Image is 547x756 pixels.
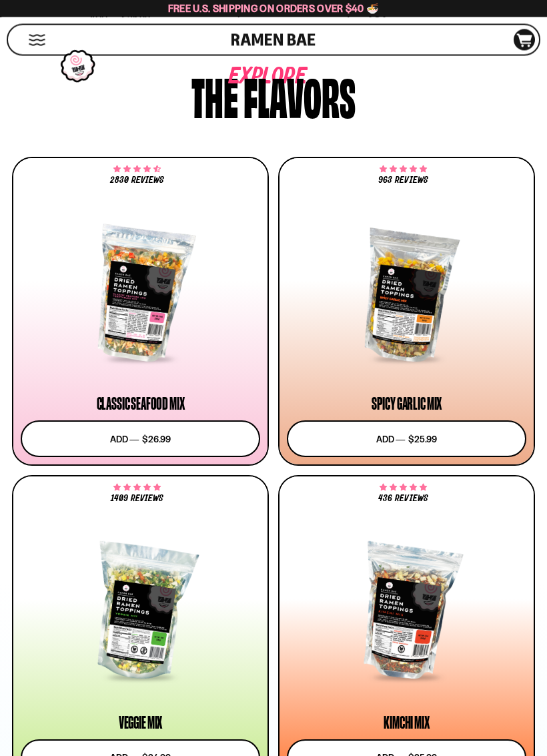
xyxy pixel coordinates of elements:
[380,167,427,173] span: 4.75 stars
[243,73,356,120] div: flavors
[21,421,260,458] button: Add ― $26.99
[113,486,161,491] span: 4.76 stars
[12,157,269,466] a: 4.68 stars 2830 reviews Classic Seafood Mix Add ― $26.99
[28,35,46,46] button: Mobile Menu Trigger
[229,73,276,83] span: Explore
[110,176,164,185] span: 2830 reviews
[278,157,535,466] a: 4.75 stars 963 reviews Spicy Garlic Mix Add ― $25.99
[287,421,526,458] button: Add ― $25.99
[378,494,428,504] span: 436 reviews
[111,494,163,504] span: 1409 reviews
[372,396,442,412] div: Spicy Garlic Mix
[380,486,427,491] span: 4.76 stars
[384,715,429,731] div: Kimchi Mix
[97,396,185,412] div: Classic Seafood Mix
[119,715,162,731] div: Veggie Mix
[168,2,380,15] span: Free U.S. Shipping on Orders over $40 🍜
[191,73,238,120] div: The
[378,176,428,185] span: 963 reviews
[113,167,161,173] span: 4.68 stars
